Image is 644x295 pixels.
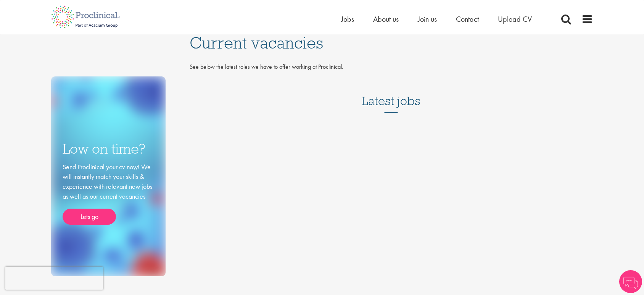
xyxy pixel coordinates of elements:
[341,14,354,24] a: Jobs
[63,141,154,156] h3: Low on time?
[498,14,532,24] a: Upload CV
[5,267,103,290] iframe: reCAPTCHA
[456,14,479,24] a: Contact
[63,209,116,225] a: Lets go
[190,63,593,71] p: See below the latest roles we have to offer working at Proclinical.
[362,75,420,113] h3: Latest jobs
[373,14,399,24] a: About us
[190,32,323,53] span: Current vacancies
[619,270,642,293] img: Chatbot
[418,14,437,24] a: Join us
[63,162,154,225] div: Send Proclinical your cv now! We will instantly match your skills & experience with relevant new ...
